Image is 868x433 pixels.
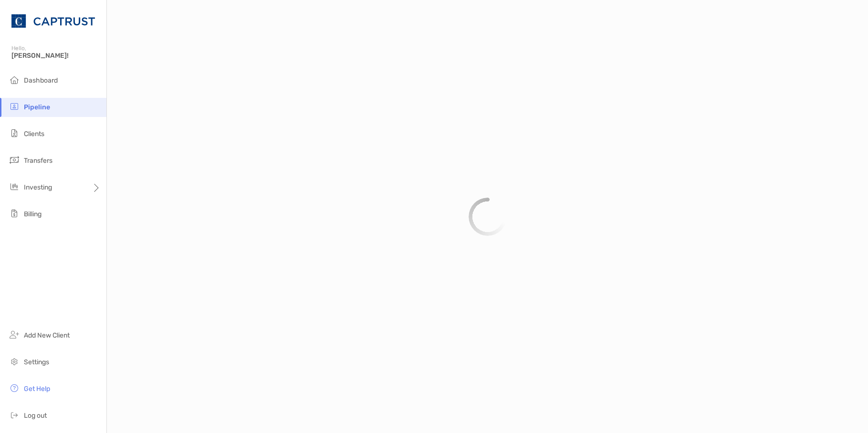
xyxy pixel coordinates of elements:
[9,181,20,192] img: investing icon
[9,409,20,421] img: logout icon
[9,154,20,166] img: transfers icon
[24,130,44,138] span: Clients
[24,331,70,339] span: Add New Client
[9,74,20,85] img: dashboard icon
[9,382,20,394] img: get-help icon
[9,356,20,367] img: settings icon
[11,52,101,60] span: [PERSON_NAME]!
[24,385,50,393] span: Get Help
[24,412,47,420] span: Log out
[24,358,49,366] span: Settings
[9,127,20,139] img: clients icon
[24,183,52,191] span: Investing
[24,103,50,111] span: Pipeline
[9,101,20,112] img: pipeline icon
[11,4,95,38] img: CAPTRUST Logo
[24,157,52,165] span: Transfers
[24,210,42,218] span: Billing
[9,208,20,219] img: billing icon
[9,329,20,340] img: add_new_client icon
[24,76,58,84] span: Dashboard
